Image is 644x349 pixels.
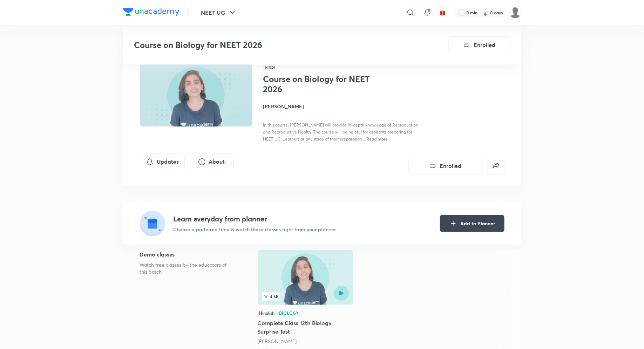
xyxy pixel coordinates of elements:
[258,319,353,336] h5: Complete Class 12th Biology Surprise Test
[174,226,336,233] p: Choose a preferred time & watch these classes right from your planner
[263,63,277,71] span: Hindi
[197,6,241,20] button: NEET UG
[123,8,179,18] a: Company Logo
[138,63,253,127] img: Thumbnail
[258,309,277,317] div: Hinglish
[488,158,504,174] button: false
[367,136,388,142] span: Read more
[174,214,336,224] h4: Learn everyday from planner
[448,36,510,53] button: Enrolled
[263,103,420,110] h4: [PERSON_NAME]
[258,338,297,344] a: [PERSON_NAME]
[189,153,234,170] button: About
[408,158,482,174] button: Enrolled
[134,40,409,50] h3: Course on Biology for NEET 2026
[123,8,179,16] img: Company Logo
[440,215,504,232] button: Add to Planner
[258,338,353,345] div: Dr. Rakshita Singh
[262,292,280,301] span: 4.6K
[140,153,185,170] button: Updates
[140,261,235,275] p: Watch free classes by the educators of this batch
[279,311,299,315] div: Biology
[140,250,235,259] h5: Demo classes
[482,9,489,16] img: streak
[437,7,448,18] button: avatar
[263,74,378,94] h1: Course on Biology for NEET 2026
[509,7,521,19] img: Siddharth Mitra
[263,122,419,142] span: In this course, [PERSON_NAME] will provide in-depth knowledge of Reproduction and Reproductive He...
[440,9,446,16] img: avatar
